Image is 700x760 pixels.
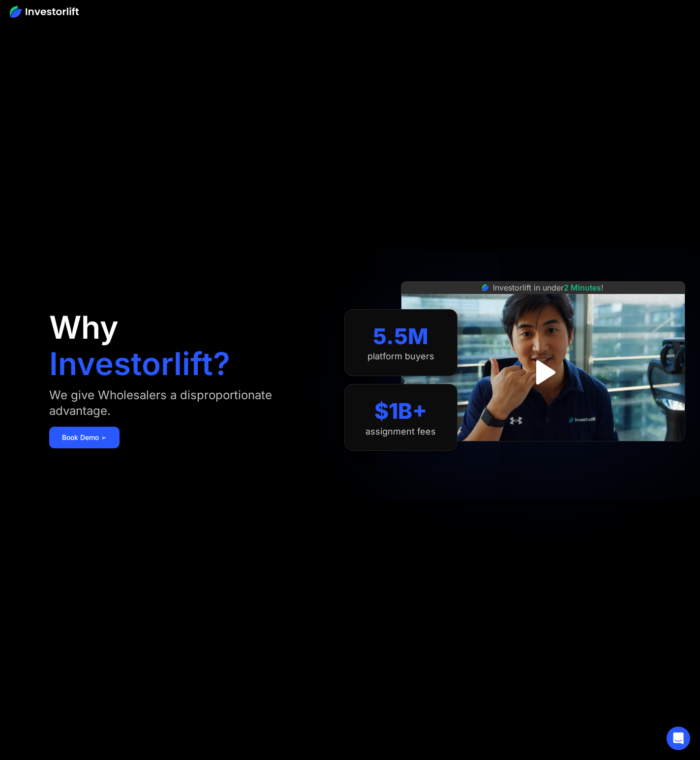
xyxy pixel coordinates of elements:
div: platform buyers [367,351,434,362]
div: assignment fees [365,426,436,437]
a: open lightbox [521,351,565,394]
iframe: Customer reviews powered by Trustpilot [469,446,617,458]
div: Open Intercom Messenger [667,727,690,750]
div: 5.5M [373,323,428,350]
div: Investorlift in under ! [493,282,604,293]
a: Book Demo ➢ [49,427,120,448]
span: 2 Minutes [564,283,601,292]
h1: Investorlift? [49,348,230,380]
div: We give Wholesalers a disproportionate advantage. [49,387,325,419]
h1: Why [49,312,119,343]
div: $1B+ [374,398,427,424]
